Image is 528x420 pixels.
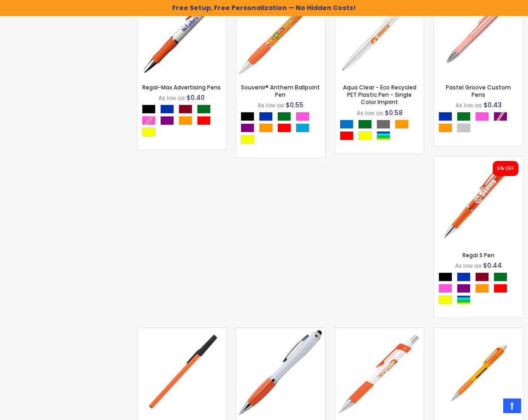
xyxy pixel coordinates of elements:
div: 5% OFF [497,166,514,172]
img: Kimberly Logo Stylus Pens-Orange [236,328,325,417]
div: Green [358,120,372,129]
img: Souvenir® Rize Grip Pen-Orange [335,328,424,417]
div: Orange [179,116,192,125]
div: Green [277,112,291,121]
div: Assorted [457,295,471,304]
div: Orange [438,123,452,133]
img: Regal S-Orange [434,156,523,245]
div: Blue [160,105,174,114]
div: Burgundy [179,105,192,114]
div: Red [277,123,291,133]
a: 4PK-55210-Orange [434,327,523,335]
div: Green [494,272,507,282]
span: As low as [258,101,284,109]
a: Souvenir® Rize Grip Pen-Orange [335,327,424,335]
div: Select A Color [340,120,424,143]
div: Burgundy [475,272,489,282]
a: Regal S-Orange [434,156,523,164]
span: $0.40 [186,93,205,102]
div: Red [494,284,507,293]
span: As low as [455,101,482,109]
div: Purple [241,123,254,133]
div: Orange [259,123,273,133]
div: Select A Color [142,105,226,139]
div: Green [197,105,211,114]
span: As low as [357,109,383,117]
div: Black [142,105,156,114]
span: $0.43 [483,100,502,110]
div: Green [457,112,471,121]
div: Yellow [438,295,452,304]
div: Yellow [358,131,372,140]
div: Silver [457,123,471,133]
span: $0.58 [385,108,403,117]
div: Select A Color [438,112,523,135]
div: Blue Light [340,120,354,129]
a: Souvenir® Anthem Ballpoint Pen [241,83,320,99]
div: Pink [296,112,309,121]
div: Orange [395,120,409,129]
span: $0.55 [286,100,303,110]
a: Aqua Clear - Eco Recycled PET Plastic Pen - Single Color Imprint [343,83,416,106]
div: Blue [438,112,452,121]
div: Pink [438,284,452,293]
a: Regal S Pen [462,251,494,259]
div: Red [340,131,354,140]
a: Brittany Stick Neon-Orange [137,327,226,335]
div: Black [241,112,254,121]
a: Kimberly Logo Stylus Pens-Orange [236,327,325,335]
div: Red [197,116,211,125]
div: Turquoise [296,123,309,133]
div: Pink [475,112,489,121]
div: Yellow [142,127,156,137]
div: Orange [475,284,489,293]
div: Blue [259,112,273,121]
a: Regal-Max Advertising Pens [142,83,221,91]
div: Assorted [376,131,390,140]
div: Grey [376,120,390,129]
div: Black [438,272,452,282]
span: $0.44 [483,261,502,270]
img: Brittany Stick Neon-Orange [137,328,226,417]
span: As low as [455,262,482,270]
div: Yellow [241,135,254,144]
div: Blue [457,272,471,282]
div: Purple [457,284,471,293]
iframe: Google Customer Reviews [452,395,528,420]
div: Purple [160,116,174,125]
div: Select A Color [438,272,523,307]
a: Pastel Groove Custom Pens [446,83,511,99]
img: 4PK-55210-Orange [434,328,523,417]
span: As low as [158,94,185,102]
div: Select A Color [241,112,325,146]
